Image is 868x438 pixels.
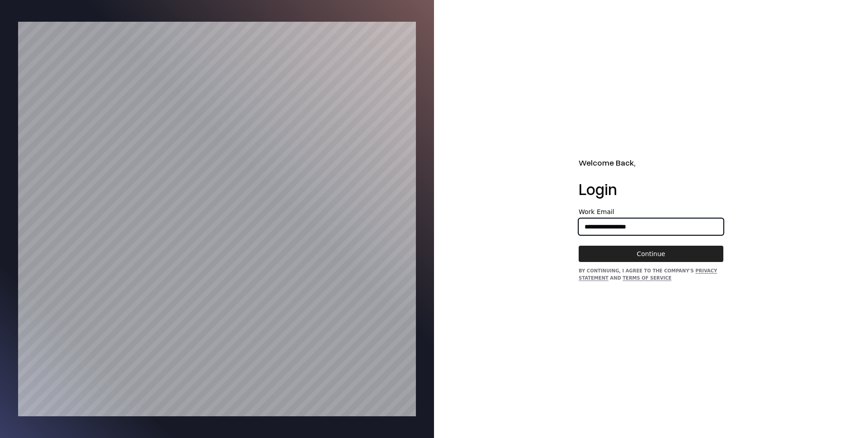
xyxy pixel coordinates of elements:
label: Work Email [579,209,723,215]
h1: Login [579,180,723,198]
button: Continue [579,246,723,262]
a: Privacy Statement [579,268,717,281]
a: Terms of Service [623,276,671,281]
div: By continuing, I agree to the Company's and [579,267,723,282]
h2: Welcome Back, [579,157,723,169]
